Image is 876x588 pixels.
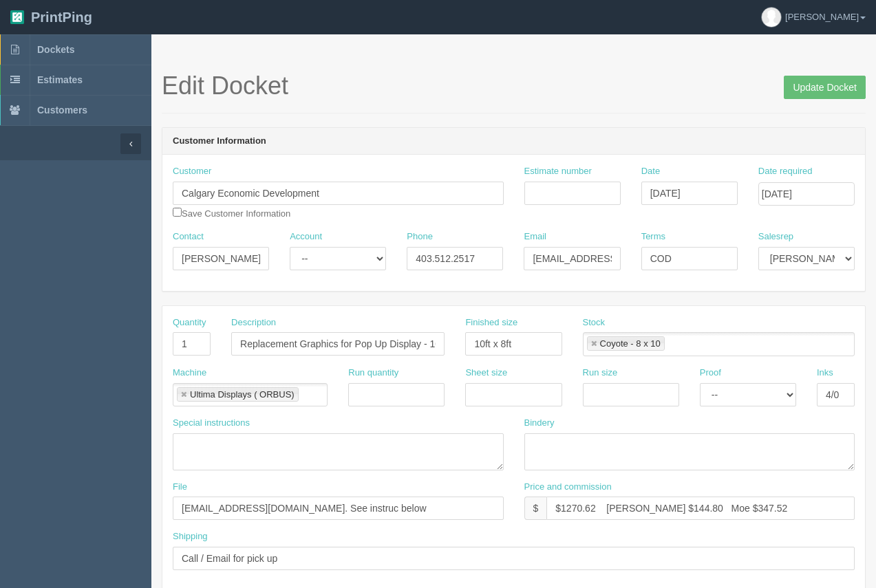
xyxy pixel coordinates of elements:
input: Update Docket [784,76,866,99]
img: logo-3e63b451c926e2ac314895c53de4908e5d424f24456219fb08d385ab2e579770.png [10,10,24,24]
header: Customer Information [162,128,865,155]
label: Customer [173,165,211,178]
label: Sheet size [465,367,507,380]
label: Email [524,230,546,243]
label: Date [641,165,660,178]
label: Date required [758,165,813,178]
input: Enter customer name [173,182,504,205]
div: Ultima Displays ( ORBUS) [190,390,295,399]
label: Shipping [173,530,208,543]
h1: Edit Docket [162,72,866,100]
span: Customers [37,105,87,116]
label: Account [290,230,322,243]
label: Proof [700,367,721,380]
label: Run size [583,367,618,380]
label: Estimate number [524,165,592,178]
label: Machine [173,367,206,380]
div: $ [524,497,547,520]
label: Quantity [173,316,206,329]
span: Estimates [37,74,83,85]
label: Stock [583,316,606,329]
label: Inks [817,367,833,380]
label: Bindery [524,417,555,430]
img: avatar_default-7531ab5dedf162e01f1e0bb0964e6a185e93c5c22dfe317fb01d7f8cd2b1632c.jpg [762,8,781,27]
label: Finished size [465,316,517,329]
label: Salesrep [758,230,793,243]
label: File [173,481,187,494]
span: Dockets [37,44,74,55]
label: Run quantity [348,367,398,380]
label: Price and commission [524,481,612,494]
div: Save Customer Information [173,165,504,220]
div: Coyote - 8 x 10 [600,339,661,348]
label: Description [231,316,276,329]
label: Phone [407,230,433,243]
label: Special instructions [173,417,250,430]
label: Terms [641,230,665,243]
label: Contact [173,230,204,243]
